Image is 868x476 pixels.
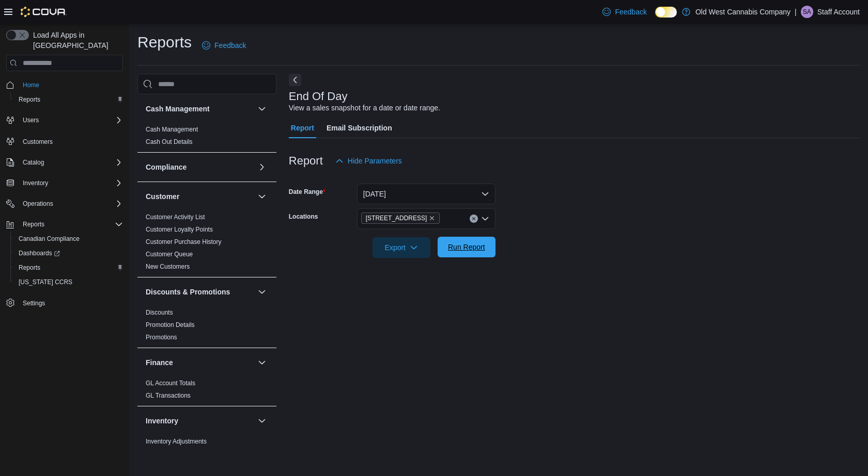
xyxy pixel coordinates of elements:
[256,190,268,203] button: Customer
[10,246,127,260] a: Dashboards
[146,238,222,245] a: Customer Purchase History
[2,217,127,232] button: Reports
[438,237,495,257] button: Run Report
[146,126,198,133] a: Cash Management
[146,162,187,172] h3: Compliance
[146,162,254,172] button: Compliance
[2,176,127,190] button: Inventory
[23,299,45,307] span: Settings
[19,95,40,104] span: Reports
[289,188,326,196] label: Date Range
[14,93,44,106] a: Reports
[10,92,127,107] button: Reports
[146,287,254,297] button: Discounts & Promotions
[23,81,39,89] span: Home
[2,113,127,127] button: Users
[379,237,424,258] span: Export
[19,136,57,148] a: Customers
[19,78,123,91] span: Home
[289,103,440,113] div: View a sales snapshot for a date or date range.
[146,357,173,368] h3: Finance
[146,416,254,426] button: Inventory
[23,220,44,228] span: Reports
[448,242,485,252] span: Run Report
[19,235,80,243] span: Canadian Compliance
[146,321,195,329] span: Promotion Details
[146,321,195,329] a: Promotion Details
[19,264,40,272] span: Reports
[146,438,207,445] a: Inventory Adjustments
[10,275,127,289] button: [US_STATE] CCRS
[23,116,39,124] span: Users
[19,198,123,210] span: Operations
[10,232,127,246] button: Canadian Compliance
[256,415,268,427] button: Inventory
[256,356,268,369] button: Finance
[14,233,123,245] span: Canadian Compliance
[289,90,348,103] h3: End Of Day
[289,155,323,167] h3: Report
[146,138,193,146] span: Cash Out Details
[291,118,314,138] span: Report
[146,138,193,145] a: Cash Out Details
[146,450,230,458] span: Inventory by Product Historical
[14,261,123,274] span: Reports
[598,2,650,22] a: Feedback
[19,114,43,126] button: Users
[14,261,44,274] a: Reports
[146,214,205,221] a: Customer Activity List
[14,276,123,288] span: Washington CCRS
[366,213,427,223] span: [STREET_ADDRESS]
[361,212,440,224] span: 215 King Street East
[137,123,276,152] div: Cash Management
[817,6,860,18] p: Staff Account
[256,103,268,115] button: Cash Management
[19,135,123,147] span: Customers
[146,191,179,202] h3: Customer
[23,200,53,208] span: Operations
[331,151,406,171] button: Hide Parameters
[2,296,127,310] button: Settings
[801,6,813,18] div: Staff Account
[14,247,64,259] a: Dashboards
[2,196,127,211] button: Operations
[357,184,495,204] button: [DATE]
[289,74,301,86] button: Next
[23,179,48,187] span: Inventory
[146,251,193,258] a: Customer Queue
[137,306,276,348] div: Discounts & Promotions
[146,226,213,233] a: Customer Loyalty Points
[803,6,811,18] span: SA
[19,218,49,231] button: Reports
[19,177,123,189] span: Inventory
[327,118,392,138] span: Email Subscription
[289,212,318,221] label: Locations
[19,156,123,169] span: Catalog
[655,18,656,18] span: Dark Mode
[615,7,646,17] span: Feedback
[137,377,276,406] div: Finance
[19,114,123,126] span: Users
[146,263,190,270] a: New Customers
[19,177,52,189] button: Inventory
[146,357,254,368] button: Finance
[2,155,127,170] button: Catalog
[19,156,48,169] button: Catalog
[10,260,127,275] button: Reports
[146,287,230,297] h3: Discounts & Promotions
[256,161,268,173] button: Compliance
[146,104,210,114] h3: Cash Management
[21,7,67,17] img: Cova
[470,215,478,223] button: Clear input
[146,333,177,341] span: Promotions
[14,233,84,245] a: Canadian Compliance
[2,77,127,92] button: Home
[14,93,123,106] span: Reports
[137,211,276,277] div: Customer
[146,392,191,399] a: GL Transactions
